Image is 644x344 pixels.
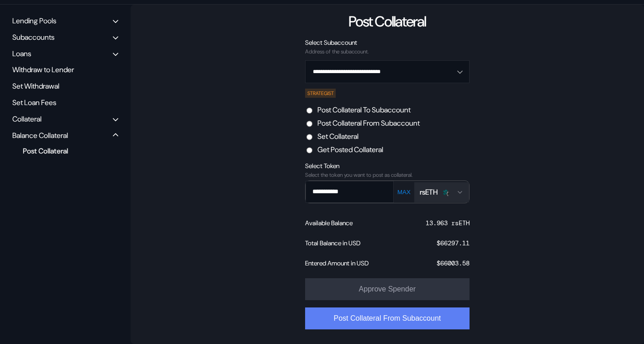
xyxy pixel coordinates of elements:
[12,32,54,42] div: Subaccounts
[441,188,449,196] img: Icon___Dark.png
[445,191,451,196] img: svg+xml,%3c
[420,187,438,197] div: rsETH
[305,38,470,47] div: Select Subaccount
[426,219,470,227] div: 13.963 rsETH
[12,49,31,58] div: Loans
[317,118,420,128] label: Post Collateral From Subaccount
[305,259,369,267] div: Entered Amount in USD
[305,89,336,98] div: STRATEGIST
[9,95,121,110] div: Set Loan Fees
[437,259,470,267] div: $ 66003.58
[437,239,470,247] div: $ 66297.11
[414,182,469,202] button: Open menu for selecting token for payment
[12,131,68,140] div: Balance Collateral
[305,60,470,83] button: Open menu
[12,114,42,124] div: Collateral
[305,239,360,247] div: Total Balance in USD
[305,219,353,227] div: Available Balance
[305,278,470,300] button: Approve Spender
[305,48,470,55] div: Address of the subaccount.
[9,79,121,93] div: Set Withdrawal
[18,145,106,157] div: Post Collateral
[395,188,413,196] button: MAX
[317,145,383,154] label: Get Posted Collateral
[305,172,470,178] div: Select the token you want to post as collateral.
[348,12,426,31] div: Post Collateral
[317,132,359,141] label: Set Collateral
[305,307,470,329] button: Post Collateral From Subaccount
[12,16,56,26] div: Lending Pools
[317,105,411,115] label: Post Collateral To Subaccount
[305,162,470,170] div: Select Token
[9,63,121,77] div: Withdraw to Lender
